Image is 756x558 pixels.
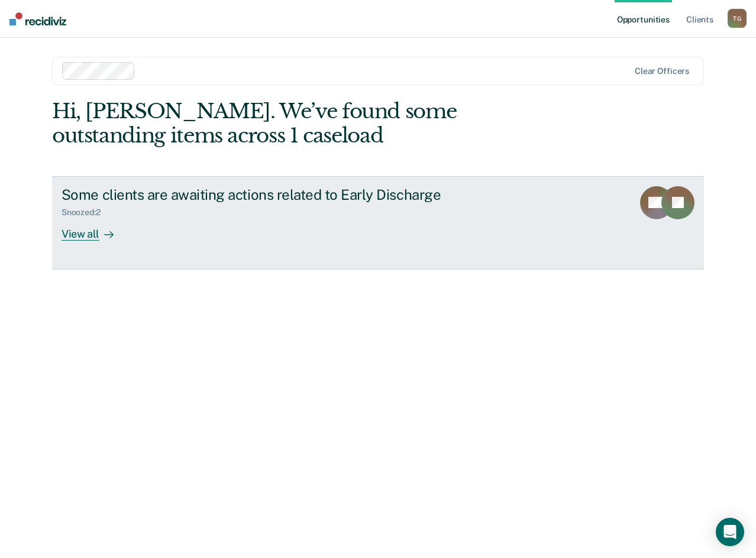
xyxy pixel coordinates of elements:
[9,12,66,25] img: Recidiviz
[635,66,689,76] div: Clear officers
[728,9,747,28] div: T G
[728,9,747,28] button: TG
[52,99,574,148] div: Hi, [PERSON_NAME]. We’ve found some outstanding items across 1 caseload
[62,207,110,218] div: Snoozed : 2
[62,186,477,203] div: Some clients are awaiting actions related to Early Discharge
[52,176,704,270] a: Some clients are awaiting actions related to Early DischargeSnoozed:2View all
[62,218,128,241] div: View all
[716,518,744,546] div: Open Intercom Messenger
